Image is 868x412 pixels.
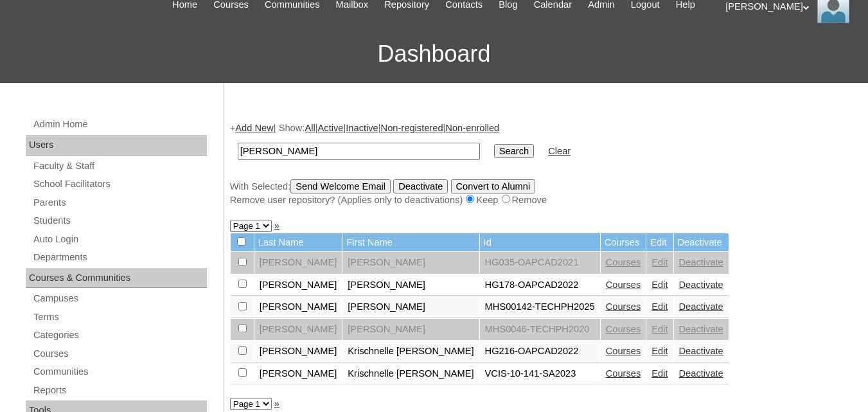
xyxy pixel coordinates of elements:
td: Krischnelle [PERSON_NAME] [342,341,479,363]
a: Departments [32,249,207,265]
a: Faculty & Staff [32,158,207,174]
div: Courses & Communities [26,268,207,289]
td: [PERSON_NAME] [254,363,342,385]
a: Categories [32,327,207,343]
a: Reports [32,382,207,399]
a: » [274,220,279,231]
input: Deactivate [393,179,448,193]
a: Deactivate [679,368,723,379]
a: Active [318,123,344,133]
a: Edit [651,257,668,267]
a: All [305,123,315,133]
td: Edit [646,233,673,252]
a: » [274,399,279,409]
input: Send Welcome Email [290,179,391,193]
td: Id [480,233,600,252]
a: Edit [651,324,668,334]
a: Deactivate [679,280,723,290]
a: Non-registered [381,123,443,133]
td: Courses [601,233,646,252]
a: Students [32,213,207,229]
a: Add New [235,123,273,133]
a: Courses [606,301,641,312]
td: Last Name [254,233,342,252]
a: Parents [32,195,207,211]
div: With Selected: [230,179,855,207]
div: Users [26,135,207,156]
a: Edit [651,368,668,379]
div: Remove user repository? (Applies only to deactivations) Keep Remove [230,193,855,207]
a: Edit [651,346,668,356]
div: + | Show: | | | | [230,121,855,206]
td: [PERSON_NAME] [342,274,479,296]
a: Terms [32,309,207,325]
input: Search [494,144,534,158]
a: Courses [606,346,641,356]
a: Deactivate [679,346,723,356]
a: Deactivate [679,301,723,312]
a: Communities [32,364,207,380]
a: School Facilitators [32,176,207,192]
a: Courses [606,324,641,334]
td: Krischnelle [PERSON_NAME] [342,363,479,385]
td: HG216-OAPCAD2022 [480,341,600,363]
a: Edit [651,301,668,312]
a: Deactivate [679,324,723,334]
td: [PERSON_NAME] [254,319,342,341]
td: Deactivate [674,233,729,252]
td: MHS0046-TECHPH2020 [480,319,600,341]
a: Clear [548,146,571,156]
input: Search [238,143,480,160]
td: First Name [342,233,479,252]
a: Campuses [32,291,207,307]
a: Auto Login [32,231,207,247]
h3: Dashboard [6,25,862,83]
td: HG035-OAPCAD2021 [480,252,600,274]
td: [PERSON_NAME] [254,274,342,296]
a: Courses [606,368,641,379]
a: Admin Home [32,116,207,132]
td: [PERSON_NAME] [254,252,342,274]
a: Non-enrolled [445,123,499,133]
td: [PERSON_NAME] [342,252,479,274]
td: [PERSON_NAME] [254,296,342,318]
td: [PERSON_NAME] [342,296,479,318]
td: [PERSON_NAME] [254,341,342,363]
a: Inactive [346,123,378,133]
a: Edit [651,280,668,290]
input: Convert to Alumni [451,179,536,193]
td: VCIS-10-141-SA2023 [480,363,600,385]
td: MHS00142-TECHPH2025 [480,296,600,318]
td: [PERSON_NAME] [342,319,479,341]
a: Courses [606,257,641,267]
a: Courses [32,346,207,362]
td: HG178-OAPCAD2022 [480,274,600,296]
a: Deactivate [679,257,723,267]
a: Courses [606,280,641,290]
